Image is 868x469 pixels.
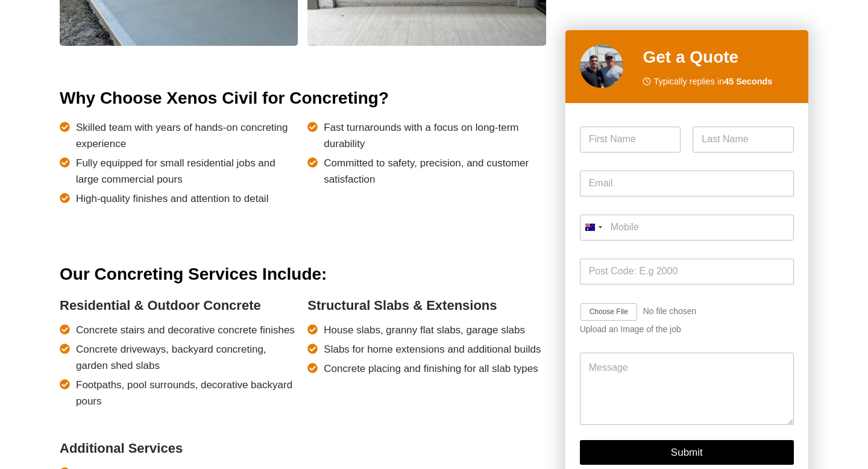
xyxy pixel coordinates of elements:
span: Typically replies in [653,75,772,89]
input: Post Code: E.g 2000 [580,259,794,285]
h4: Additional Services [60,438,298,458]
div: Upload an Image of the job [580,325,794,335]
span: Committed to safety, precision, and customer satisfaction [324,155,546,187]
span: Footpaths, pool surrounds, decorative backyard pours [76,377,298,409]
button: Selected country [580,215,606,241]
input: Email [580,171,794,197]
span: Fast turnarounds with a focus on long-term durability [324,119,546,152]
span: Concrete placing and finishing for all slab types [324,360,538,377]
h2: Why Choose Xenos Civil for Concreting? [60,86,546,111]
span: High-quality finishes and attention to detail [76,190,268,207]
span: Concrete driveways, backyard concreting, garden shed slabs [76,341,298,374]
input: First Name [580,127,681,153]
input: Last Name [693,127,794,153]
span: House slabs, granny flat slabs, garage slabs [324,322,525,338]
h4: Residential & Outdoor Concrete [60,295,298,315]
span: Fully equipped for small residential jobs and large commercial pours [76,155,298,187]
span: Concrete stairs and decorative concrete finishes [76,322,295,338]
button: Submit [580,441,794,465]
h2: Get a Quote [643,45,794,70]
h4: Structural Slabs & Extensions [307,295,546,315]
strong: 45 Seconds [724,77,772,86]
h2: Our Concreting Services Include: [60,262,546,287]
span: Skilled team with years of hands-on concreting experience [76,119,298,152]
input: Mobile [580,215,794,241]
span: Slabs for home extensions and additional builds [324,341,541,357]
